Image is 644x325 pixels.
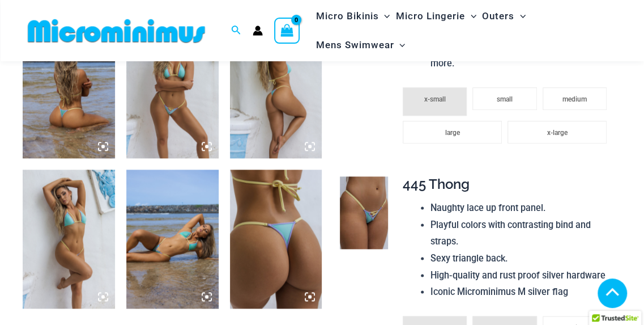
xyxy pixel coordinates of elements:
span: x-small [424,95,446,103]
span: Menu Toggle [465,2,476,31]
a: Search icon link [231,24,241,38]
a: Mens SwimwearMenu ToggleMenu Toggle [313,31,408,60]
span: Menu Toggle [394,31,405,60]
img: Kaia Electric Green 305 Top 445 Thong [126,170,219,308]
img: Kaia Electric Green 445 Thong [230,170,322,308]
img: Kaia Electric Green 305 Top 445 Thong [23,170,115,308]
img: MM SHOP LOGO FLAT [23,18,210,44]
li: Sexy triangle back. [430,250,612,267]
span: Menu Toggle [514,2,526,31]
li: small [472,87,536,110]
span: medium [562,95,587,103]
li: Naughty lace up front panel. [430,200,612,217]
a: OutersMenu ToggleMenu Toggle [479,2,528,31]
li: x-large [507,121,607,143]
span: Outers [482,2,514,31]
span: small [497,95,513,103]
li: Playful colors with contrasting bind and straps. [430,217,612,250]
span: Mens Swimwear [315,31,394,60]
span: Micro Bikinis [315,2,378,31]
a: Micro LingerieMenu ToggleMenu Toggle [393,2,479,31]
a: Micro BikinisMenu ToggleMenu Toggle [313,2,393,31]
span: x-large [547,129,567,137]
span: 445 Thong [403,176,470,192]
li: High-quality and rust proof silver hardware [430,267,612,284]
li: large [403,121,502,143]
img: Kaia Electric Green 305 Top 445 Thong [126,20,219,158]
li: x-small [403,87,467,116]
img: Kaia Electric Green 445 Thong [340,176,388,249]
img: Kaia Electric Green 305 Top 445 Thong [230,20,322,158]
li: medium [543,87,607,110]
a: View Shopping Cart, empty [274,18,300,44]
img: Kaia Electric Green 305 Top 445 Thong [23,20,115,158]
span: Micro Lingerie [396,2,465,31]
span: large [445,129,460,137]
span: Menu Toggle [378,2,390,31]
a: Account icon link [253,26,263,36]
li: Iconic Microminimus M silver flag [430,284,612,301]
